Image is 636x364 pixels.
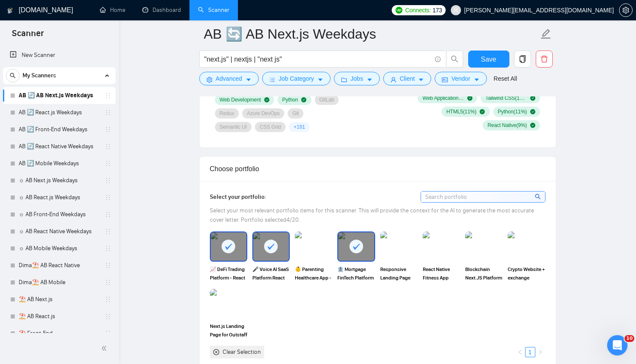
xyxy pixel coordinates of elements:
[3,47,116,64] li: New Scanner
[19,308,99,325] a: ⛱️ AB React.js
[19,155,99,172] a: AB 🔄 Mobile Weekdays
[105,228,111,235] span: holder
[390,76,396,83] span: user
[6,73,19,79] span: search
[319,96,334,103] span: GitLab
[514,55,531,63] span: copy
[530,96,535,101] span: check-circle
[210,193,266,200] span: Select your portfolio:
[405,6,431,15] span: Connects:
[423,265,460,282] span: React Native Fitness App
[422,95,464,102] span: Web Application ( 14 %)
[451,74,470,83] span: Vendor
[19,121,99,138] a: AB 🔄 Front-End Weekdays
[396,7,402,14] img: upwork-logo.png
[19,257,99,274] a: Dima⛱️ AB React Native
[538,350,543,355] span: right
[474,76,480,83] span: caret-down
[301,97,306,102] span: check-circle
[105,279,111,286] span: holder
[23,67,56,84] span: My Scanners
[105,109,111,116] span: holder
[220,96,261,103] span: Web Development
[105,143,111,150] span: holder
[498,108,527,115] span: Python ( 11 %)
[246,76,252,83] span: caret-down
[105,92,111,99] span: holder
[337,265,375,282] span: 🏦 Mortgage FinTech Platform Next.js React TypeScript Tailwind
[446,108,476,115] span: HTML5 ( 11 %)
[279,74,314,83] span: Job Category
[105,313,111,320] span: holder
[10,47,109,64] a: New Scanner
[142,6,181,14] a: dashboardDashboard
[210,289,247,319] img: portfolio thumbnail image
[619,7,633,14] a: setting
[105,296,111,303] span: holder
[467,96,472,101] span: check-circle
[101,344,110,353] span: double-left
[468,51,509,68] button: Save
[535,192,542,201] span: search
[508,265,545,282] span: Crypto Website + exchange functionality
[247,110,280,117] span: Azure DevOps
[220,124,247,130] span: Semantic UI
[317,76,323,83] span: caret-down
[6,69,20,82] button: search
[223,347,261,357] div: Clear Selection
[19,274,99,291] a: Dima⛱️ AB Mobile
[526,347,535,357] a: 1
[383,72,432,85] button: userClientcaret-down
[19,223,99,240] a: ☼ AB React Native Weekdays
[198,6,229,14] a: searchScanner
[19,138,99,155] a: AB 🔄 React Native Weekdays
[19,104,99,121] a: AB 🔄 React.js Weekdays
[199,72,259,85] button: settingAdvancedcaret-down
[282,96,298,103] span: Python
[210,265,247,282] span: 📈 DeFi Trading Platform - React Next.js TypeScript Tailwind Redux
[19,240,99,257] a: ☼ AB Mobile Weekdays
[5,27,51,45] span: Scanner
[465,265,503,282] span: Blockchain Next.JS Platform
[105,126,111,133] span: holder
[210,207,534,223] span: Select your most relevant portfolio items for this scanner. This will provide the context for the...
[334,72,380,85] button: folderJobscaret-down
[536,51,553,68] button: delete
[105,211,111,218] span: holder
[480,109,485,114] span: check-circle
[19,291,99,308] a: ⛱️ AB Next.js
[204,23,539,45] input: Scanner name...
[341,76,347,83] span: folder
[367,76,373,83] span: caret-down
[105,330,111,337] span: holder
[515,347,525,357] button: left
[494,74,517,83] a: Reset All
[105,262,111,269] span: holder
[216,74,242,83] span: Advanced
[447,55,463,63] span: search
[517,350,523,355] span: left
[19,87,99,104] a: AB 🔄 AB Next.js Weekdays
[530,123,535,128] span: check-circle
[262,72,331,85] button: barsJob Categorycaret-down
[442,76,448,83] span: idcard
[380,231,418,261] img: portfolio thumbnail image
[7,4,13,17] img: logo
[432,6,442,15] span: 173
[535,347,546,357] button: right
[210,322,247,339] span: Next.js Landing Page for Outstaff Company
[19,172,99,189] a: ☼ AB Next.js Weekdays
[540,28,551,40] span: edit
[435,72,486,85] button: idcardVendorcaret-down
[260,124,281,130] span: CSS Grid
[421,192,545,202] input: Search portfolio
[269,76,275,83] span: bars
[264,97,269,102] span: check-circle
[607,335,628,356] iframe: Intercom live chat
[536,55,552,63] span: delete
[105,160,111,167] span: holder
[423,231,460,261] img: portfolio thumbnail image
[213,349,219,355] span: close-circle
[210,157,546,181] div: Choose portfolio
[19,325,99,342] a: ⛱️ Front-End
